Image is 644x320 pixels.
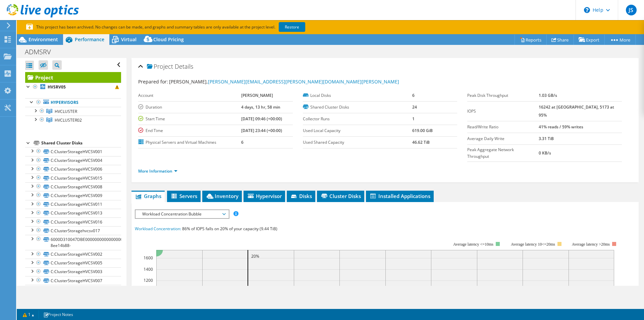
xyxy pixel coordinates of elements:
[138,104,241,111] label: Duration
[25,116,121,124] a: HVCLUSTER02
[25,182,121,191] a: C:ClusterStorageHVCSV008
[412,139,430,145] b: 46.62 TiB
[279,22,305,32] a: Restore
[467,92,539,99] label: Peak Disk Throughput
[241,128,282,133] b: [DATE] 23:44 (+00:00)
[467,146,539,160] label: Peak Aggregate Network Throughput
[320,193,361,199] span: Cluster Disks
[170,193,197,199] span: Servers
[303,116,412,122] label: Collector Runs
[147,63,173,70] span: Project
[25,83,121,91] a: HVSRV05
[539,136,554,141] b: 3.31 TiB
[511,242,555,247] tspan: Average latency 10<=20ms
[138,139,241,146] label: Physical Servers and Virtual Machines
[241,139,244,145] b: 6
[303,127,412,134] label: Used Local Capacity
[75,36,104,43] span: Performance
[412,92,415,98] b: 6
[25,72,121,83] a: Project
[25,267,121,276] a: C:ClusterStorageHVCSV003
[25,217,121,226] a: C:ClusterStorageHVCSV016
[25,98,121,107] a: Hypervisors
[25,156,121,165] a: C:ClusterStorageHVCSV004
[25,200,121,209] a: C:ClusterStorageHVCSV011
[208,78,399,85] a: [PERSON_NAME][EMAIL_ADDRESS][PERSON_NAME][DOMAIN_NAME][PERSON_NAME]
[138,78,168,85] label: Prepared for:
[241,104,280,110] b: 4 days, 13 hr, 58 min
[175,62,193,70] span: Details
[29,36,58,43] span: Environment
[153,36,184,43] span: Cloud Pricing
[25,276,121,285] a: C:ClusterStorageHVCSV007
[25,107,121,116] a: HVCLUSTER
[467,108,539,115] label: IOPS
[144,277,153,283] text: 1200
[39,310,78,319] a: Project Notes
[25,165,121,174] a: C:ClusterStorageHVCSV006
[539,92,557,98] b: 1.03 GB/s
[144,255,153,261] text: 1600
[25,174,121,182] a: C:ClusterStorageHVCSV015
[247,193,282,199] span: Hypervisor
[25,259,121,267] a: C:ClusterStorageHVCSV005
[412,116,415,122] b: 1
[539,124,583,130] b: 41% reads / 59% writes
[290,193,312,199] span: Disks
[139,210,225,218] span: Workload Concentration Bubble
[138,116,241,122] label: Start Time
[546,35,574,45] a: Share
[241,116,282,122] b: [DATE] 09:46 (+00:00)
[412,128,433,133] b: 619.00 GiB
[138,92,241,99] label: Account
[25,285,121,294] a: C:ClusterStorageHVCSV010
[25,191,121,200] a: C:ClusterStorageHVCSV009
[26,23,355,31] p: This project has been archived. No changes can be made, and graphs and summary tables are only av...
[251,253,259,259] text: 20%
[135,226,181,232] span: Workload Concentration:
[303,139,412,146] label: Used Shared Capacity
[412,104,417,110] b: 24
[25,226,121,235] a: C:ClusterStoragehvcsv017
[303,104,412,111] label: Shared Cluster Disks
[241,92,273,98] b: [PERSON_NAME]
[604,35,636,45] a: More
[48,84,66,90] b: HVSRV05
[539,150,551,156] b: 0 KB/s
[467,124,539,130] label: Read/Write Ratio
[467,135,539,142] label: Average Daily Write
[584,7,590,13] svg: \n
[55,109,77,114] span: HVCLUSTER
[453,242,493,247] tspan: Average latency <=10ms
[206,193,238,199] span: Inventory
[138,127,241,134] label: End Time
[182,226,277,232] span: 86% of IOPS falls on 20% of your capacity (9.44 TiB)
[515,35,547,45] a: Reports
[25,209,121,217] a: C:ClusterStorageHVCSV013
[25,147,121,156] a: C:ClusterStorageHVCSV001
[41,139,121,147] div: Shared Cluster Disks
[626,5,637,15] span: JS
[138,168,177,174] a: More Information
[22,48,61,56] h1: ADMSRV
[369,193,430,199] span: Installed Applications
[539,104,614,118] b: 16242 at [GEOGRAPHIC_DATA], 5173 at 95%
[144,266,153,272] text: 1400
[25,250,121,259] a: C:ClusterStorageHVCSV002
[18,310,39,319] a: 1
[169,78,399,85] span: [PERSON_NAME],
[121,36,137,43] span: Virtual
[55,117,82,123] span: HVCLUSTER02
[572,242,610,247] text: Average latency >20ms
[303,92,412,99] label: Local Disks
[135,193,161,199] span: Graphs
[574,35,605,45] a: Export
[25,235,121,250] a: 6000D310047DBE000000000000000015-8ee14b88-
